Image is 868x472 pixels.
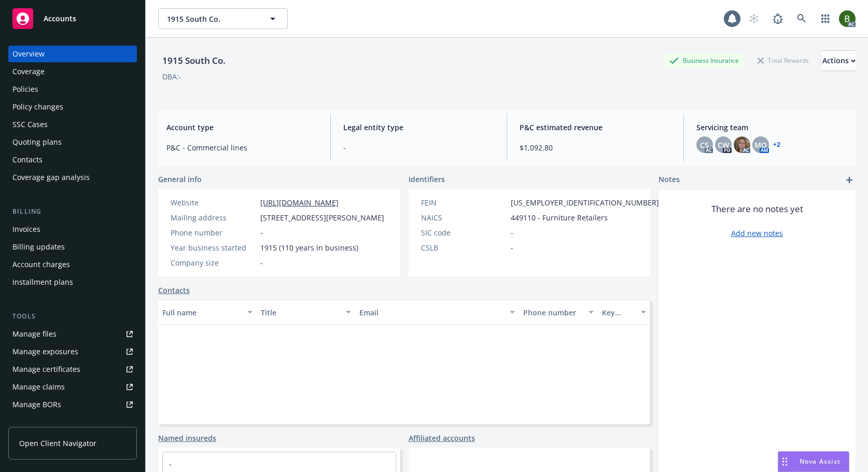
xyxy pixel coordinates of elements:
a: Start snowing [744,8,764,29]
a: Account charges [8,256,137,273]
a: Manage certificates [8,361,137,378]
span: CW [718,140,729,150]
div: DBA: - [162,71,181,82]
div: Manage files [12,326,57,342]
div: Mailing address [171,212,256,223]
div: Coverage [12,63,45,80]
button: Email [355,300,519,325]
button: Nova Assist [778,451,849,472]
a: Manage files [8,326,137,342]
span: P&C - Commercial lines [166,142,318,153]
div: Manage exposures [12,343,78,360]
div: Key contact [602,307,635,318]
span: Nova Assist [800,457,841,466]
span: P&C estimated revenue [520,122,671,133]
span: General info [158,174,202,185]
a: Summary of insurance [8,414,137,431]
div: Business Insurance [664,54,744,67]
a: Accounts [8,4,137,33]
span: CS [700,140,709,150]
a: Coverage gap analysis [8,169,137,186]
div: Website [171,197,256,208]
button: Key contact [598,300,650,325]
span: - [343,142,495,153]
span: $1,092.80 [520,142,671,153]
div: 1915 South Co. [158,54,230,67]
div: FEIN [421,197,507,208]
a: +2 [773,142,780,148]
div: Policies [12,81,38,98]
div: Invoices [12,221,40,238]
span: Account type [166,122,318,133]
div: Contacts [12,151,43,168]
div: Drag to move [778,452,791,471]
button: Full name [158,300,257,325]
a: Report a Bug [767,8,788,29]
a: Add new notes [731,228,783,239]
span: - [260,227,263,238]
a: SSC Cases [8,116,137,133]
button: Title [257,300,355,325]
button: 1915 South Co. [158,8,288,29]
div: SSC Cases [12,116,48,133]
span: [STREET_ADDRESS][PERSON_NAME] [260,212,384,223]
div: Manage certificates [12,361,80,378]
div: Year business started [171,242,256,253]
div: NAICS [421,212,507,223]
div: Actions [822,51,856,71]
a: Manage BORs [8,396,137,413]
a: Policies [8,81,137,98]
div: Summary of insurance [12,414,91,431]
span: - [260,257,263,268]
div: Company size [171,257,256,268]
span: Open Client Navigator [19,438,96,449]
a: Quoting plans [8,134,137,150]
div: Full name [162,307,241,318]
div: Billing updates [12,239,65,255]
span: There are no notes yet [711,203,803,215]
a: Coverage [8,63,137,80]
div: Account charges [12,256,70,273]
a: Billing updates [8,239,137,255]
div: Manage BORs [12,396,61,413]
span: Identifiers [409,174,445,185]
a: - [169,459,172,469]
img: photo [839,10,856,27]
a: Invoices [8,221,137,238]
a: [URL][DOMAIN_NAME] [260,198,339,207]
span: - [511,242,513,253]
button: Phone number [519,300,598,325]
div: Manage claims [12,379,65,395]
a: Named insureds [158,433,216,443]
span: 449110 - Furniture Retailers [511,212,608,223]
span: MQ [754,140,767,150]
a: Affiliated accounts [409,433,475,443]
span: Servicing team [696,122,848,133]
div: CSLB [421,242,507,253]
div: Quoting plans [12,134,62,150]
a: Search [791,8,812,29]
div: Installment plans [12,274,73,290]
a: Policy changes [8,99,137,115]
div: Billing [8,206,137,217]
div: Phone number [171,227,256,238]
div: Coverage gap analysis [12,169,90,186]
a: Contacts [158,285,190,296]
div: Phone number [523,307,582,318]
div: Title [261,307,340,318]
button: Actions [822,50,856,71]
div: SIC code [421,227,507,238]
span: 1915 (110 years in business) [260,242,358,253]
div: Total Rewards [752,54,814,67]
a: Installment plans [8,274,137,290]
div: Tools [8,311,137,322]
div: Policy changes [12,99,63,115]
div: Overview [12,46,45,62]
a: Manage exposures [8,343,137,360]
a: Overview [8,46,137,62]
a: add [843,174,856,186]
span: - [511,227,513,238]
a: Manage claims [8,379,137,395]
a: Contacts [8,151,137,168]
